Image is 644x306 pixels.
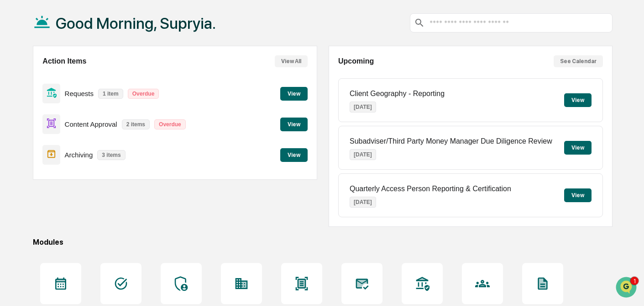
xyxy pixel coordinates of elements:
[91,202,110,209] span: Pylon
[5,176,61,193] a: 🔎Data Lookup
[41,70,150,79] div: Start new chat
[9,70,26,86] img: 1746055101610-c473b297-6a78-478c-a979-82029cc54cd1
[65,120,117,128] p: Content Approval
[280,118,308,131] button: View
[64,202,110,209] a: Powered byPylon
[9,19,166,34] p: How can we help?
[122,119,150,129] p: 2 items
[5,159,63,175] a: 🖐️Preclearance
[42,57,86,65] h2: Action Items
[350,137,552,145] p: Subadviser/Third Party Money Manager Due Diligence Review
[350,149,376,160] p: [DATE]
[350,90,445,98] p: Client Geography - Reporting
[554,55,603,67] button: See Calendar
[128,89,159,99] p: Overdue
[350,197,376,208] p: [DATE]
[9,102,61,109] div: Past conversations
[9,116,24,130] img: Jack Rasmussen
[275,55,308,67] button: View All
[338,57,374,65] h2: Upcoming
[19,70,36,86] img: 8933085812038_c878075ebb4cc5468115_72.jpg
[18,162,59,172] span: Preclearance
[56,14,216,32] h1: Good Morning, Supryia.
[9,181,16,188] div: 🔎
[33,238,613,247] div: Modules
[564,141,592,155] button: View
[65,90,94,97] p: Requests
[564,188,592,202] button: View
[154,119,186,129] p: Overdue
[564,93,592,107] button: View
[280,89,308,97] a: View
[76,124,79,132] span: •
[66,163,73,171] div: 🗄️
[280,119,308,128] a: View
[280,87,308,101] button: View
[98,89,123,99] p: 1 item
[28,124,74,132] span: [PERSON_NAME]
[350,185,511,193] p: Quarterly Access Person Reporting & Certification
[81,124,99,132] span: [DATE]
[9,163,16,171] div: 🖐️
[97,150,125,160] p: 3 items
[63,159,117,175] a: 🗄️Attestations
[18,180,58,189] span: Data Lookup
[280,148,308,162] button: View
[41,79,129,86] div: We're offline, we'll be back soon
[615,276,639,301] iframe: Open customer support
[75,162,113,172] span: Attestations
[18,125,26,132] img: 1746055101610-c473b297-6a78-478c-a979-82029cc54cd1
[280,150,308,159] a: View
[350,102,376,113] p: [DATE]
[155,73,166,84] button: Start new chat
[65,151,93,159] p: Archiving
[141,100,166,111] button: See all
